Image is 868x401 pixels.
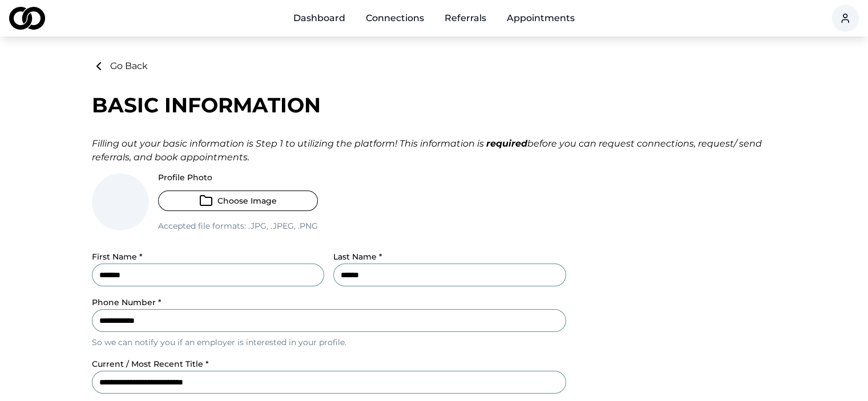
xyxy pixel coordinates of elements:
[246,221,318,231] span: .jpg, .jpeg, .png
[92,297,162,307] label: Phone Number *
[284,7,354,30] a: Dashboard
[92,94,777,116] div: Basic Information
[498,7,584,30] a: Appointments
[357,7,433,30] a: Connections
[284,7,584,30] nav: Main
[92,59,148,73] button: Go Back
[486,138,527,149] strong: required
[333,252,382,262] label: Last Name *
[158,220,318,232] p: Accepted file formats:
[92,337,566,348] p: So we can notify you if an employer is interested in your profile.
[9,7,45,30] img: logo
[92,359,209,369] label: current / most recent title *
[92,252,143,262] label: First Name *
[158,191,318,211] button: Choose Image
[92,137,777,164] div: Filling out your basic information is Step 1 to utilizing the platform! This information is befor...
[158,173,318,181] label: Profile Photo
[435,7,495,30] a: Referrals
